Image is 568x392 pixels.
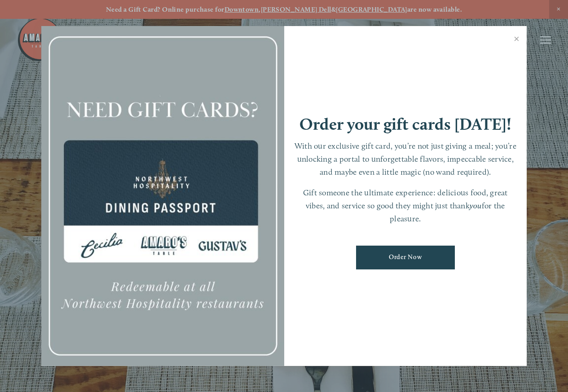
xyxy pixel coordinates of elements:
[299,116,511,132] h1: Order your gift cards [DATE]!
[293,186,518,225] p: Gift someone the ultimate experience: delicious food, great vibes, and service so good they might...
[356,246,455,269] a: Order Now
[293,140,518,178] p: With our exclusive gift card, you’re not just giving a meal; you’re unlocking a portal to unforge...
[470,201,482,210] em: you
[508,27,525,53] a: Close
